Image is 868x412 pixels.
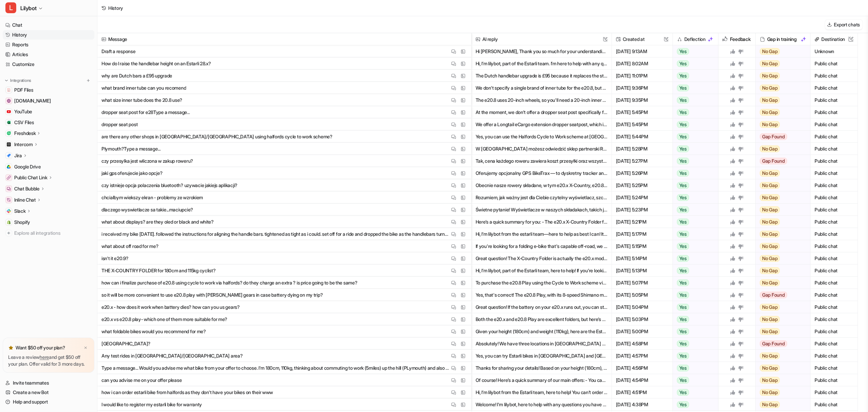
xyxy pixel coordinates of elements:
[813,70,855,82] span: Public chat
[756,155,806,167] button: Gap Found
[673,289,714,301] button: Yes
[7,187,11,191] img: Chat Bubble
[3,20,94,30] a: Chat
[14,219,30,226] span: Shopify
[4,78,9,83] img: expand menu
[7,198,11,202] img: Inline Chat
[756,228,806,240] button: No Gap
[677,377,689,384] span: Yes
[476,252,608,265] button: Great question! The X-Country Folder is actually the e20.x model. There isn't an e20.9 folder in ...
[760,267,780,274] span: No Gap
[760,85,780,91] span: No Gap
[615,265,670,277] span: [DATE] 5:13PM
[476,338,608,350] button: Absolutely! We have three locations in [GEOGRAPHIC_DATA] where you can test ride Estarli bikes: -...
[673,398,714,411] button: Yes
[476,131,608,143] button: Yes, you can use the Halfords Cycle to Work scheme at [GEOGRAPHIC_DATA]. We partner with all the ...
[476,398,608,411] button: Welcome! I'm lilybot, here to help with any questions you have about your Estarli bike. To regist...
[673,45,714,58] button: Yes
[3,96,94,106] a: www.estarli.co.uk[DOMAIN_NAME]
[813,240,855,252] span: Public chat
[615,350,670,362] span: [DATE] 4:57PM
[7,209,11,213] img: Slack
[673,58,714,70] button: Yes
[760,194,780,201] span: No Gap
[813,289,855,301] span: Public chat
[3,40,94,49] a: Reports
[760,158,787,164] span: Gap Found
[673,204,714,216] button: Yes
[673,350,714,362] button: Yes
[677,133,689,140] span: Yes
[756,325,806,338] button: No Gap
[760,170,780,177] span: No Gap
[813,191,855,204] span: Public chat
[615,313,670,325] span: [DATE] 5:03PM
[101,240,158,252] p: what about off road for me?
[760,243,780,250] span: No Gap
[615,289,670,301] span: [DATE] 5:05PM
[677,97,689,104] span: Yes
[730,33,751,45] h2: Feedback
[615,94,670,106] span: [DATE] 9:35PM
[101,167,162,179] p: jaki gps oferujecie jako opcje?
[813,386,855,398] span: Public chat
[677,292,689,298] span: Yes
[615,325,670,338] span: [DATE] 5:00PM
[14,185,40,192] p: Chat Bubble
[813,338,855,350] span: Public chat
[3,397,94,407] a: Help and support
[101,216,214,228] p: what about displays? are they oled or black and white?
[476,362,608,374] button: Thanks for sharing your details! Based on your height (180cm), weight (110kg), hilly Plymouth com...
[813,58,855,70] span: Public chat
[673,228,714,240] button: Yes
[813,362,855,374] span: Public chat
[813,118,855,131] span: Public chat
[673,143,714,155] button: Yes
[756,240,806,252] button: No Gap
[476,301,608,313] button: Great question! If the battery on your e20.x runs out, you can still ride the bike just like a re...
[760,389,780,396] span: No Gap
[756,265,806,277] button: No Gap
[14,208,26,214] p: Slack
[615,240,670,252] span: [DATE] 5:15PM
[673,106,714,118] button: Yes
[615,277,670,289] span: [DATE] 5:07PM
[476,386,608,398] button: Hi, I’m lilybot from the Estarli team, here to help! You can’t order Estarli bikes directly from ...
[756,118,806,131] button: No Gap
[16,344,65,351] p: Want $50 off your plan?
[615,386,670,398] span: [DATE] 4:51PM
[756,70,806,82] button: No Gap
[3,107,94,116] a: YouTubeYouTube
[474,33,609,45] span: AI reply
[3,85,94,95] a: PDF FilesPDF Files
[101,350,243,362] p: Any test rides in [GEOGRAPHIC_DATA]/[GEOGRAPHIC_DATA] area?
[756,45,806,58] button: No Gap
[677,267,689,274] span: Yes
[673,167,714,179] button: Yes
[14,130,36,137] p: Freshdesk
[760,352,780,359] span: No Gap
[813,179,855,191] span: Public chat
[760,401,780,408] span: No Gap
[615,398,670,411] span: [DATE] 4:38PM
[813,167,855,179] span: Public chat
[476,350,608,362] button: Yes, you can try Estarli bikes in [GEOGRAPHIC_DATA] and [GEOGRAPHIC_DATA]! - In [GEOGRAPHIC_DATA]...
[101,82,186,94] p: what brand inner tube can you recomend
[677,401,689,408] span: Yes
[615,131,670,143] span: [DATE] 5:44PM
[673,374,714,386] button: Yes
[8,345,14,350] img: star
[677,304,689,311] span: Yes
[677,170,689,177] span: Yes
[677,72,689,79] span: Yes
[101,179,237,191] p: czy istnieje opcja polaczenia bluetooth? uzywacie jakiejs aplikacji?
[476,94,608,106] button: The e20.8 uses 20-inch wheels, so you'll need a 20-inch inner tube for your tyres. It's a good id...
[756,252,806,265] button: No Gap
[476,216,608,228] button: Here’s a quick summary for you: - The e20.x X-Country Folder features a high definition TFT displ...
[813,398,855,411] span: Public chat
[673,118,714,131] button: Yes
[615,58,670,70] span: [DATE] 8:02AM
[677,48,689,55] span: Yes
[101,301,240,313] p: e20.x - how does it work when battery dies? how can you us gears?
[673,362,714,374] button: Yes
